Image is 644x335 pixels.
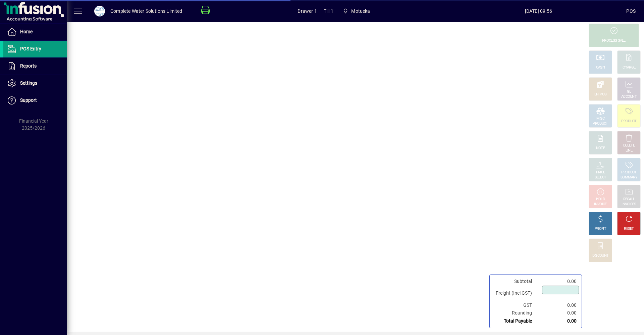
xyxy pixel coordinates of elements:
[621,94,637,99] div: ACCOUNT
[621,170,636,175] div: PRODUCT
[20,80,37,86] span: Settings
[539,278,579,285] td: 0.00
[20,97,37,103] span: Support
[594,202,606,207] div: INVOICE
[594,92,607,97] div: EFTPOS
[592,253,608,258] div: DISCOUNT
[89,5,110,17] button: Profile
[492,309,539,317] td: Rounding
[623,197,635,202] div: RECALL
[626,148,632,153] div: LINE
[20,29,33,34] span: Home
[621,119,636,124] div: PRODUCT
[450,6,626,16] span: [DATE] 09:56
[621,175,637,180] div: SUMMARY
[596,116,604,121] div: MISC
[20,46,41,51] span: POS Entry
[340,5,373,17] span: Motueka
[602,38,626,43] div: PROCESS SALE
[623,143,635,148] div: DELETE
[596,197,605,202] div: HOLD
[20,63,37,69] span: Reports
[3,75,67,92] a: Settings
[3,58,67,75] a: Reports
[596,65,605,70] div: CASH
[623,65,636,70] div: CHARGE
[627,89,631,94] div: GL
[298,6,317,16] span: Drawer 1
[622,202,636,207] div: INVOICES
[596,146,605,151] div: NOTE
[595,226,606,232] div: PROFIT
[539,301,579,309] td: 0.00
[539,317,579,325] td: 0.00
[492,278,539,285] td: Subtotal
[492,285,539,301] td: Freight (Incl GST)
[593,121,608,126] div: PRODUCT
[492,317,539,325] td: Total Payable
[110,6,182,16] div: Complete Water Solutions Limited
[3,24,67,40] a: Home
[324,6,333,16] span: Till 1
[351,6,370,16] span: Motueka
[596,170,605,175] div: PRICE
[492,301,539,309] td: GST
[626,6,636,16] div: POS
[595,175,606,180] div: SELECT
[624,226,634,232] div: RESET
[3,92,67,109] a: Support
[539,309,579,317] td: 0.00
